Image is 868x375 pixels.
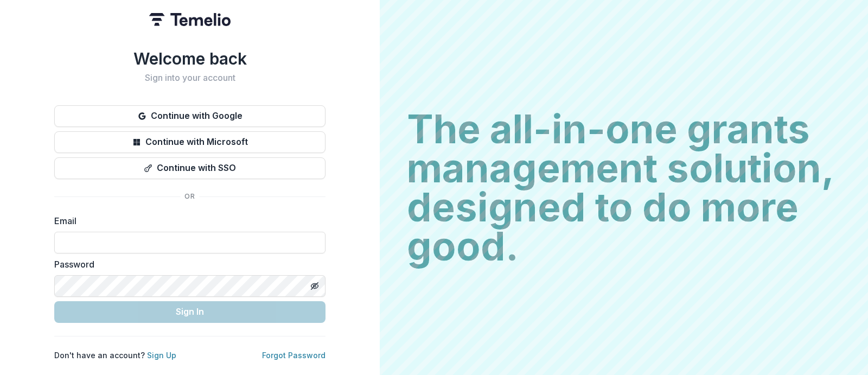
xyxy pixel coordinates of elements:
[149,13,231,26] img: Temelio
[54,214,319,227] label: Email
[54,157,325,179] button: Continue with SSO
[54,131,325,153] button: Continue with Microsoft
[306,277,323,295] button: Toggle password visibility
[147,351,176,360] a: Sign Up
[54,349,176,361] p: Don't have an account?
[54,73,325,83] h2: Sign into your account
[54,258,319,271] label: Password
[54,49,325,68] h1: Welcome back
[54,301,325,323] button: Sign In
[54,105,325,127] button: Continue with Google
[262,351,325,360] a: Forgot Password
